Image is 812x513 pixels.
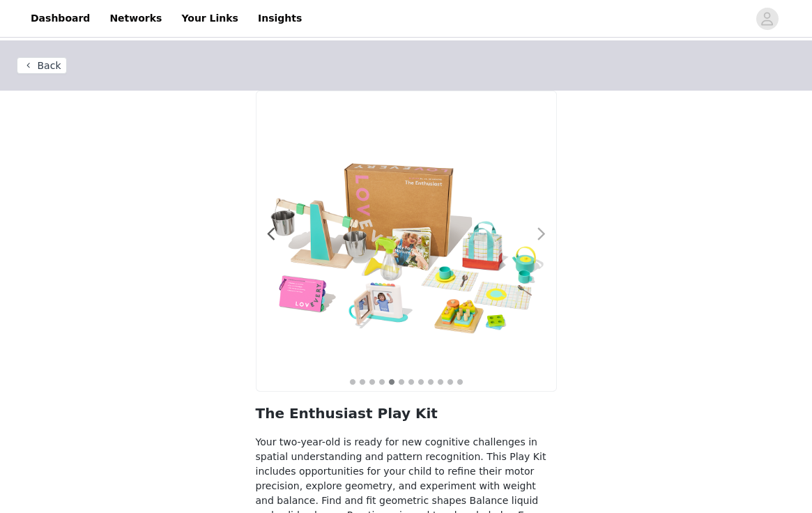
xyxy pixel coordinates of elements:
button: 8 [418,378,424,385]
button: 9 [427,378,434,385]
button: 3 [369,378,376,385]
button: 10 [437,378,444,385]
button: 1 [349,378,356,385]
button: 11 [447,378,454,385]
button: 7 [408,378,415,385]
button: 4 [378,378,385,385]
button: 2 [359,378,366,385]
a: Your Links [173,3,247,34]
button: Back [17,57,67,74]
div: avatar [760,8,774,30]
button: 5 [388,378,395,385]
a: Dashboard [22,3,98,34]
button: 6 [398,378,405,385]
a: Insights [250,3,310,34]
h2: The Enthusiast Play Kit [256,403,557,424]
a: Networks [101,3,170,34]
button: 12 [457,378,464,385]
